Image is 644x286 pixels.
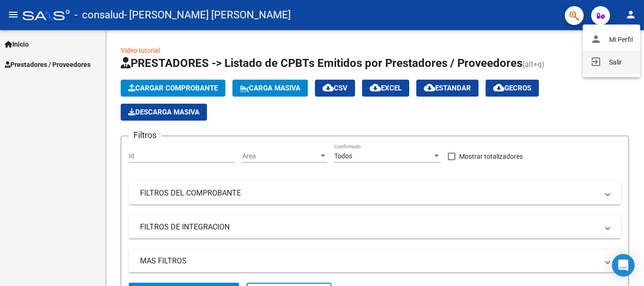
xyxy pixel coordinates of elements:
[242,152,319,160] span: Area
[8,9,19,20] mat-icon: menu
[493,82,504,93] mat-icon: cloud_download
[424,84,471,92] span: Estandar
[129,250,621,272] mat-expansion-panel-header: MAS FILTROS
[362,80,409,97] button: EXCEL
[140,256,598,266] mat-panel-title: MAS FILTROS
[128,108,199,116] span: Descarga Masiva
[416,80,479,97] button: Estandar
[459,151,523,162] span: Mostrar totalizadores
[240,84,300,92] span: Carga Masiva
[315,80,355,97] button: CSV
[74,5,124,25] span: - consalud
[322,84,347,92] span: CSV
[625,9,636,20] mat-icon: person
[128,84,218,92] span: Cargar Comprobante
[493,84,531,92] span: Gecros
[5,59,91,70] span: Prestadores / Proveedores
[424,82,435,93] mat-icon: cloud_download
[129,182,621,204] mat-expansion-panel-header: FILTROS DEL COMPROBANTE
[370,84,402,92] span: EXCEL
[5,39,29,49] span: Inicio
[140,188,598,198] mat-panel-title: FILTROS DEL COMPROBANTE
[334,152,352,160] span: Todos
[121,57,522,70] span: PRESTADORES -> Listado de CPBTs Emitidos por Prestadores / Proveedores
[121,104,207,121] button: Descarga Masiva
[370,82,381,93] mat-icon: cloud_download
[129,216,621,238] mat-expansion-panel-header: FILTROS DE INTEGRACION
[121,104,207,121] app-download-masive: Descarga masiva de comprobantes (adjuntos)
[129,129,161,142] h3: Filtros
[232,80,308,97] button: Carga Masiva
[121,47,160,54] a: Video tutorial
[486,80,539,97] button: Gecros
[322,82,334,93] mat-icon: cloud_download
[522,60,545,69] span: (alt+q)
[140,222,598,232] mat-panel-title: FILTROS DE INTEGRACION
[121,80,225,97] button: Cargar Comprobante
[612,254,635,277] div: Open Intercom Messenger
[124,5,291,25] span: - [PERSON_NAME] [PERSON_NAME]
